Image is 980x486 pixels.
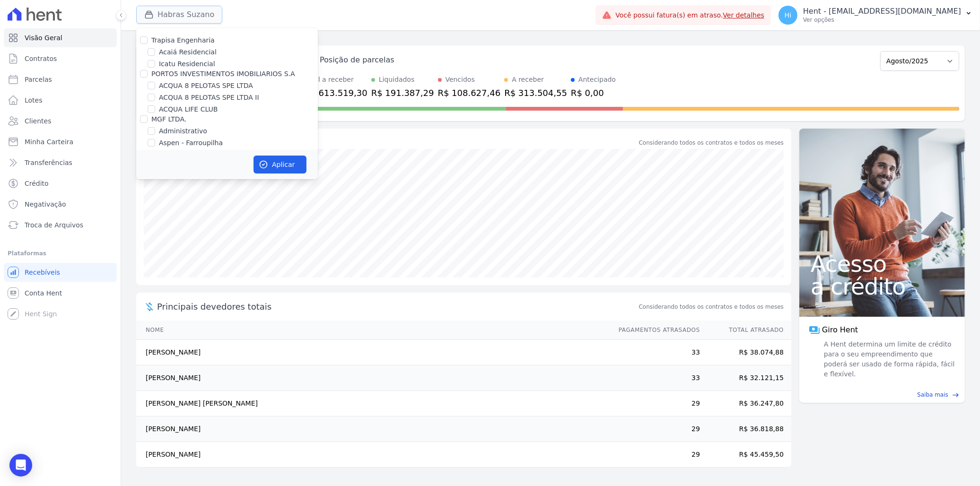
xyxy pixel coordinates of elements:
[700,340,791,365] td: R$ 38.074,88
[4,216,117,234] a: Troca de Arquivos
[785,12,791,18] span: Hi
[917,391,948,399] span: Saiba mais
[4,263,117,282] a: Recebíveis
[504,87,567,99] div: R$ 313.504,55
[512,75,544,85] div: A receber
[136,6,222,24] button: Habras Suzano
[610,321,700,340] th: Pagamentos Atrasados
[305,87,367,99] div: R$ 613.519,30
[305,75,367,85] div: Total a receber
[4,49,117,68] a: Contratos
[25,54,57,63] span: Contratos
[803,16,961,24] p: Ver opções
[136,365,610,391] td: [PERSON_NAME]
[25,116,51,126] span: Clientes
[320,54,394,66] div: Posição de parcelas
[4,91,117,110] a: Lotes
[4,195,117,214] a: Negativação
[157,136,637,149] div: Saldo devedor total
[4,112,117,130] a: Clientes
[254,156,306,174] button: Aplicar
[25,33,62,43] span: Visão Geral
[811,252,954,275] span: Acesso
[136,321,610,340] th: Nome
[151,115,186,123] label: MGF LTDA.
[159,47,217,57] label: Acaiá Residencial
[610,340,700,365] td: 33
[25,137,73,147] span: Minha Carteira
[159,126,207,136] label: Administrativo
[4,28,117,47] a: Visão Geral
[159,138,223,148] label: Aspen - Farroupilha
[822,339,955,379] span: A Hent determina um limite de crédito para o seu empreendimento que poderá ser usado de forma ráp...
[25,220,83,230] span: Troca de Arquivos
[4,153,117,172] a: Transferências
[610,417,700,442] td: 29
[159,59,215,69] label: Icatu Residencial
[700,417,791,442] td: R$ 36.818,88
[803,7,961,16] p: Hent - [EMAIL_ADDRESS][DOMAIN_NAME]
[610,442,700,468] td: 29
[700,365,791,391] td: R$ 32.121,15
[151,70,295,78] label: PORTO5 INVESTIMENTOS IMOBILIARIOS S.A
[25,288,62,298] span: Conta Hent
[700,442,791,468] td: R$ 45.459,50
[771,2,980,28] button: Hi Hent - [EMAIL_ADDRESS][DOMAIN_NAME] Ver opções
[578,75,616,85] div: Antecipado
[379,75,415,85] div: Liquidados
[25,268,60,277] span: Recebíveis
[4,174,117,193] a: Crédito
[4,70,117,89] a: Parcelas
[811,275,954,298] span: a crédito
[639,139,784,147] div: Considerando todos os contratos e todos os meses
[25,75,52,84] span: Parcelas
[159,81,253,91] label: ACQUA 8 PELOTAS SPE LTDA
[136,340,610,365] td: [PERSON_NAME]
[610,365,700,391] td: 33
[8,248,113,259] div: Plataformas
[25,95,43,105] span: Lotes
[822,324,858,336] span: Giro Hent
[639,303,784,311] span: Considerando todos os contratos e todos os meses
[4,132,117,151] a: Minha Carteira
[723,11,764,19] a: Ver detalhes
[371,87,434,99] div: R$ 191.387,29
[25,158,72,167] span: Transferências
[136,417,610,442] td: [PERSON_NAME]
[700,391,791,417] td: R$ 36.247,80
[615,10,764,20] span: Você possui fatura(s) em atraso.
[446,75,475,85] div: Vencidos
[25,200,66,209] span: Negativação
[4,284,117,303] a: Conta Hent
[136,442,610,468] td: [PERSON_NAME]
[438,87,501,99] div: R$ 108.627,46
[571,87,616,99] div: R$ 0,00
[159,104,218,114] label: ACQUA LIFE CLUB
[9,454,32,477] div: Open Intercom Messenger
[157,300,637,313] span: Principais devedores totais
[952,391,959,399] span: east
[159,93,259,103] label: ACQUA 8 PELOTAS SPE LTDA II
[805,391,959,399] a: Saiba mais east
[25,179,49,188] span: Crédito
[700,321,791,340] th: Total Atrasado
[610,391,700,417] td: 29
[151,36,215,44] label: Trapisa Engenharia
[136,391,610,417] td: [PERSON_NAME] [PERSON_NAME]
